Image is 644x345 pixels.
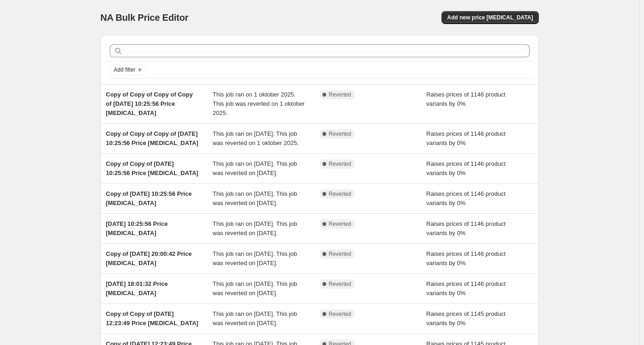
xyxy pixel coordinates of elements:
span: Raises prices of 1146 product variants by 0% [426,280,506,297]
span: Raises prices of 1145 product variants by 0% [426,310,506,327]
span: Copy of Copy of Copy of [DATE] 10:25:56 Price [MEDICAL_DATA] [106,130,198,146]
span: Raises prices of 1146 product variants by 0% [426,220,506,236]
span: Copy of Copy of [DATE] 10:25:56 Price [MEDICAL_DATA] [106,160,198,176]
span: Reverted [329,130,352,138]
span: Raises prices of 1146 product variants by 0% [426,190,506,206]
span: Copy of [DATE] 20:00:42 Price [MEDICAL_DATA] [106,250,192,266]
span: Raises prices of 1146 product variants by 0% [426,91,506,107]
span: Reverted [329,190,352,198]
span: Reverted [329,160,352,168]
span: NA Bulk Price Editor [101,12,189,23]
span: This job ran on [DATE]. This job was reverted on [DATE]. [213,190,297,206]
span: Raises prices of 1146 product variants by 0% [426,250,506,266]
span: Copy of Copy of [DATE] 12:23:49 Price [MEDICAL_DATA] [106,310,198,327]
span: This job ran on [DATE]. This job was reverted on [DATE]. [213,280,297,297]
span: Reverted [329,280,352,288]
span: Copy of Copy of Copy of Copy of [DATE] 10:25:56 Price [MEDICAL_DATA] [106,91,193,116]
span: [DATE] 10:25:56 Price [MEDICAL_DATA] [106,220,168,236]
span: Reverted [329,310,352,318]
span: This job ran on [DATE]. This job was reverted on [DATE]. [213,250,297,266]
span: This job ran on [DATE]. This job was reverted on [DATE]. [213,310,297,327]
span: Raises prices of 1146 product variants by 0% [426,130,506,146]
span: Add new price [MEDICAL_DATA] [447,14,533,21]
span: Add filter [114,66,136,73]
span: This job ran on [DATE]. This job was reverted on [DATE]. [213,160,297,176]
span: This job ran on [DATE]. This job was reverted on [DATE]. [213,220,297,236]
button: Add new price [MEDICAL_DATA] [441,11,538,24]
span: This job ran on 1 oktober 2025. This job was reverted on 1 oktober 2025. [213,91,304,116]
span: [DATE] 18:01:32 Price [MEDICAL_DATA] [106,280,168,297]
span: Raises prices of 1146 product variants by 0% [426,160,506,176]
span: Copy of [DATE] 10:25:56 Price [MEDICAL_DATA] [106,190,192,206]
span: This job ran on [DATE]. This job was reverted on 1 oktober 2025. [213,130,298,146]
span: Reverted [329,91,352,98]
span: Reverted [329,220,352,228]
span: Reverted [329,250,352,258]
button: Add filter [110,64,147,75]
